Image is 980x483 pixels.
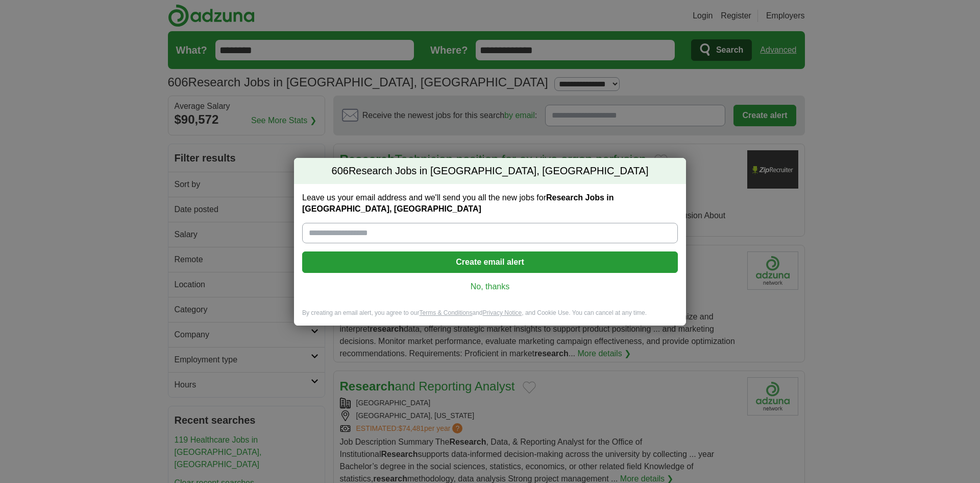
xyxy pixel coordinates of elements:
a: Privacy Notice [483,309,522,316]
a: Terms & Conditions [419,309,472,316]
label: Leave us your email address and we'll send you all the new jobs for [302,192,678,215]
button: Create email alert [302,251,678,273]
a: No, thanks [310,281,670,292]
span: 606 [332,164,349,178]
div: By creating an email alert, you agree to our and , and Cookie Use. You can cancel at any time. [294,309,686,326]
h2: Research Jobs in [GEOGRAPHIC_DATA], [GEOGRAPHIC_DATA] [294,158,686,185]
